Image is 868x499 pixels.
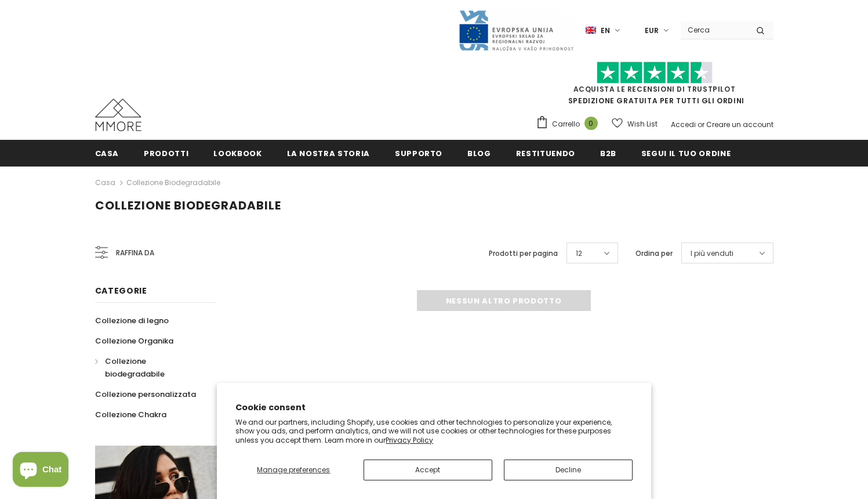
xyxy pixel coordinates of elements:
[95,310,169,331] a: Collezione di legno
[95,351,204,384] a: Collezione biodegradabile
[395,140,442,166] a: supporto
[144,140,188,166] a: Prodotti
[95,148,119,159] span: Casa
[600,148,616,159] span: B2B
[516,140,575,166] a: Restituendo
[364,460,492,480] button: Accept
[95,197,281,214] span: Collezione biodegradabile
[95,176,115,190] a: Casa
[573,84,736,94] a: Acquista le recensioni di TrustPilot
[144,148,188,159] span: Prodotti
[95,99,141,131] img: Casi MMORE
[516,148,575,159] span: Restituendo
[95,140,119,166] a: Casa
[235,402,633,414] h2: Cookie consent
[641,140,731,166] a: Segui il tuo ordine
[458,25,574,35] a: Javni Razpis
[691,248,733,259] span: I più venduti
[635,248,673,259] label: Ordina per
[116,247,154,259] span: Raffina da
[257,465,330,475] span: Manage preferences
[386,435,433,445] a: Privacy Policy
[105,356,165,379] span: Collezione biodegradabile
[641,148,731,159] span: Segui il tuo ordine
[95,331,173,351] a: Collezione Organika
[467,140,491,166] a: Blog
[95,389,196,400] span: Collezione personalizzata
[597,62,713,84] img: Fidati di Pilot Stars
[9,452,72,490] inbox-online-store-chat: Shopify online store chat
[287,148,370,159] span: La nostra storia
[126,178,220,187] a: Collezione biodegradabile
[95,404,166,425] a: Collezione Chakra
[586,26,596,35] img: i-lang-1.png
[95,285,147,296] span: Categorie
[213,148,262,159] span: Lookbook
[681,21,747,38] input: Search Site
[95,315,169,326] span: Collezione di legno
[235,460,351,480] button: Manage preferences
[600,140,616,166] a: B2B
[645,25,659,37] span: EUR
[601,25,610,37] span: en
[489,248,558,259] label: Prodotti per pagina
[536,67,773,106] span: SPEDIZIONE GRATUITA PER TUTTI GLI ORDINI
[95,409,166,420] span: Collezione Chakra
[671,120,696,129] a: Accedi
[698,120,704,129] span: or
[706,120,773,129] a: Creare un account
[95,384,196,404] a: Collezione personalizzata
[612,114,658,134] a: Wish List
[536,115,604,133] a: Carrello 0
[213,140,262,166] a: Lookbook
[504,460,633,480] button: Decline
[395,148,442,159] span: supporto
[95,335,173,346] span: Collezione Organika
[458,9,574,52] img: Javni Razpis
[576,248,582,259] span: 12
[467,148,491,159] span: Blog
[235,418,633,445] p: We and our partners, including Shopify, use cookies and other technologies to personalize your ex...
[552,118,580,130] span: Carrello
[287,140,370,166] a: La nostra storia
[627,118,658,130] span: Wish List
[584,117,598,130] span: 0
